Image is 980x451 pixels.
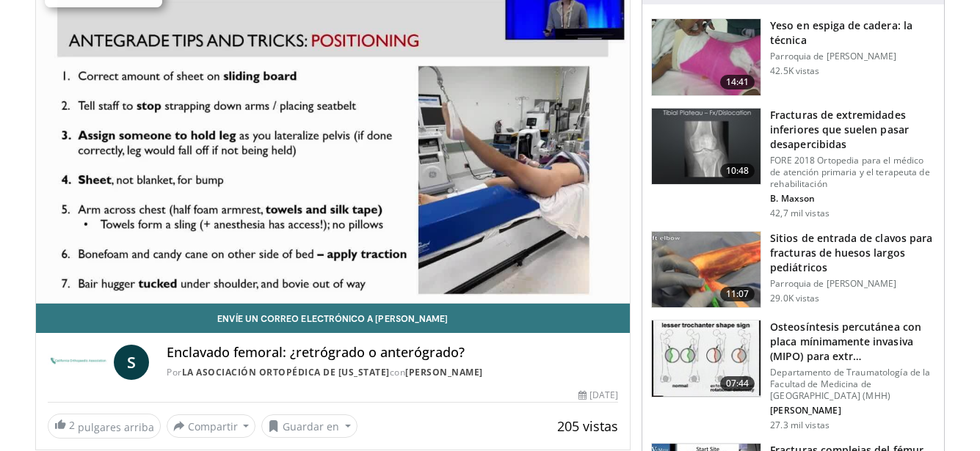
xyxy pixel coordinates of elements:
font: S [127,351,136,373]
img: 316645_0003_1.png.150x105_q85_crop-smart_upscale.jpg [652,19,761,95]
font: Sitios de entrada de clavos para fracturas de huesos largos pediátricos [770,231,932,274]
font: [DATE] [589,389,618,401]
a: 2 pulgares arriba [48,414,161,439]
font: 2 [69,418,75,432]
font: Parroquia de [PERSON_NAME] [770,277,896,290]
button: Compartir [167,414,256,438]
font: 42,7 mil vistas [770,207,830,219]
a: 14:41 Yeso en espiga de cadera: la técnica Parroquia de [PERSON_NAME] 42.5K vistas [651,18,935,96]
font: 07:44 [726,377,749,389]
a: Envíe un correo electrónico a [PERSON_NAME] [36,304,631,333]
font: Departamento de Traumatología de la Facultad de Medicina de [GEOGRAPHIC_DATA] (MHH) [770,366,930,402]
a: 10:48 Fracturas de extremidades inferiores que suelen pasar desapercibidas FORE 2018 Ortopedia pa... [651,108,935,219]
font: B. Maxson [770,192,815,205]
font: 11:07 [726,287,749,300]
font: Envíe un correo electrónico a [PERSON_NAME] [217,313,448,323]
font: 205 vistas [557,417,618,435]
img: 4aa379b6-386c-4fb5-93ee-de5617843a87.150x105_q85_crop-smart_upscale.jpg [652,109,761,185]
font: 29.0K vistas [770,292,819,304]
font: Fracturas de extremidades inferiores que suelen pasar desapercibidas [770,108,909,151]
font: Enclavado femoral: ¿retrógrado o anterógrado? [167,343,465,361]
font: 14:41 [726,76,749,88]
a: la Asociación Ortopédica de [US_STATE] [182,366,390,378]
img: Asociación Ortopédica de California [48,345,109,380]
a: 11:07 Sitios de entrada de clavos para fracturas de huesos largos pediátricos Parroquia de [PERSO... [651,231,935,309]
font: con [390,366,406,378]
a: [PERSON_NAME] [405,366,483,378]
font: Guardar en [283,419,339,433]
a: S [114,345,149,380]
a: 07:44 Osteosíntesis percutánea con placa mínimamente invasiva (MIPO) para extr… Departamento de T... [651,320,935,431]
font: Por [167,366,182,378]
font: pulgares arriba [78,420,154,434]
font: FORE 2018 Ortopedia para el médico de atención primaria y el terapeuta de rehabilitación [770,154,930,190]
img: d5ySKFN8UhyXrjO34xMDoxOjA4MTsiGN_2.150x105_q85_crop-smart_upscale.jpg [652,232,761,308]
font: 27.3 mil vistas [770,419,830,431]
font: Osteosíntesis percutánea con placa mínimamente invasiva (MIPO) para extr… [770,320,921,363]
font: 42.5K vistas [770,65,819,77]
button: Guardar en [261,414,357,438]
font: Parroquia de [PERSON_NAME] [770,50,896,62]
font: Compartir [188,419,238,433]
font: 10:48 [726,164,749,177]
font: [PERSON_NAME] [770,404,841,417]
font: Yeso en espiga de cadera: la técnica [770,18,912,47]
img: fylOjp5pkC-GA4Zn4xMDoxOjBrO-I4W8_9.150x105_q85_crop-smart_upscale.jpg [652,320,761,397]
